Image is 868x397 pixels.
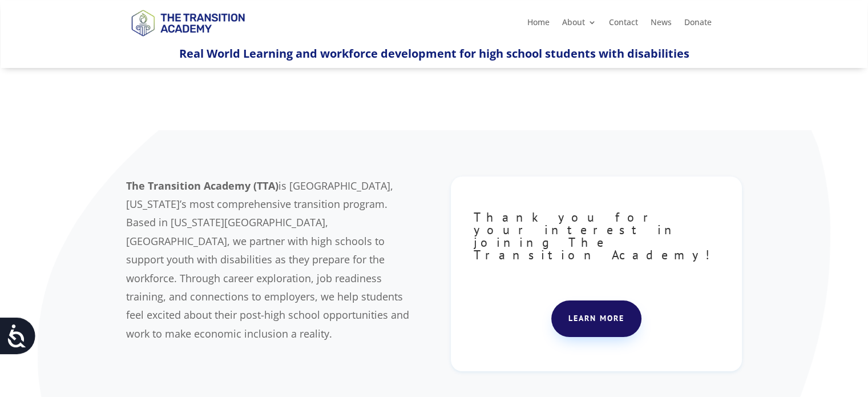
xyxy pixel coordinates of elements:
[651,18,672,31] a: News
[562,18,596,31] a: About
[126,179,278,193] b: The Transition Academy (TTA)
[551,300,641,337] a: Learn more
[609,18,638,31] a: Contact
[126,179,409,340] span: is [GEOGRAPHIC_DATA], [US_STATE]’s most comprehensive transition program. Based in [US_STATE][GEO...
[527,18,550,31] a: Home
[684,18,712,31] a: Donate
[126,34,249,45] a: Logo-Noticias
[126,2,249,43] img: TTA Brand_TTA Primary Logo_Horizontal_Light BG
[179,46,689,61] span: Real World Learning and workforce development for high school students with disabilities
[474,209,718,263] span: Thank you for your interest in joining The Transition Academy!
